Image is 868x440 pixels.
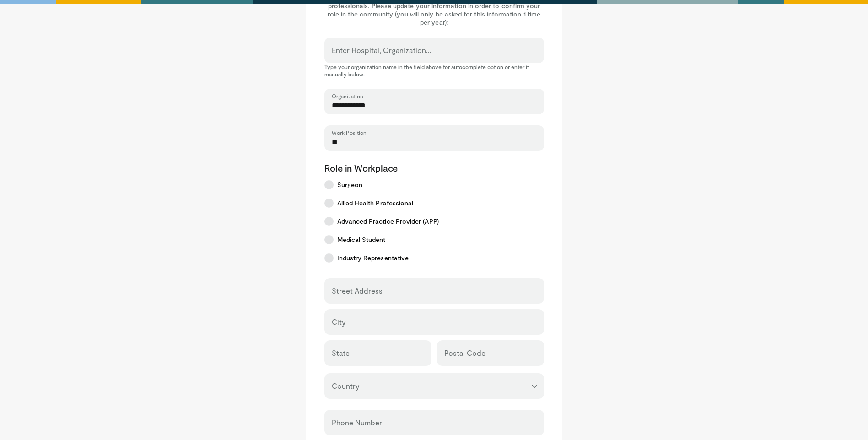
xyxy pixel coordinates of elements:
label: Work Position [332,129,367,136]
span: Industry Representative [337,253,409,263]
span: Advanced Practice Provider (APP) [337,217,439,226]
span: Surgeon [337,180,363,189]
label: Organization [332,92,363,100]
label: Phone Number [332,413,382,432]
p: Type your organization name in the field above for autocomplete option or enter it manually below. [324,63,544,78]
span: Allied Health Professional [337,199,414,208]
label: Postal Code [444,344,485,362]
label: City [332,313,345,331]
span: Medical Student [337,235,386,244]
label: State [332,344,350,362]
label: Enter Hospital, Organization... [332,41,431,59]
label: Street Address [332,282,383,300]
p: Role in Workplace [324,162,544,174]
